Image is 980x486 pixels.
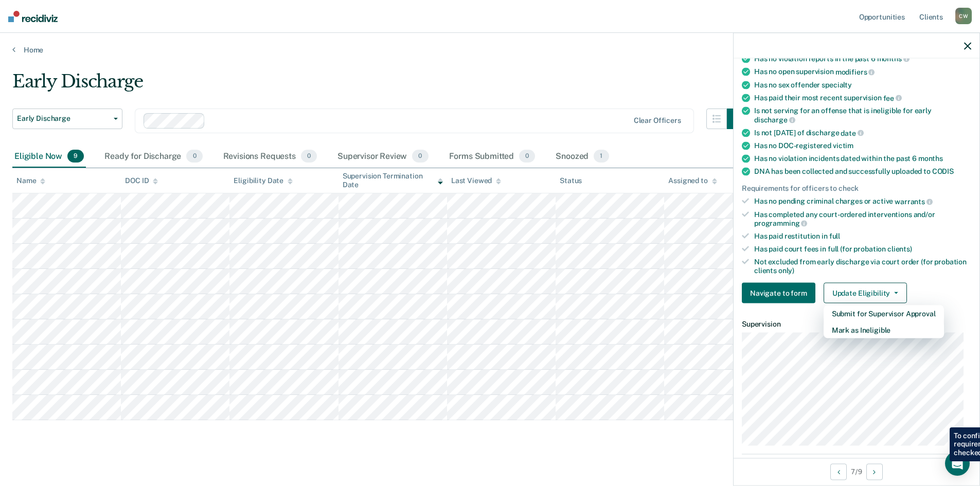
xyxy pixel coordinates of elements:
[754,244,971,253] div: Has paid court fees in full (for probation
[519,150,535,163] span: 0
[955,8,972,24] div: C W
[754,106,971,124] div: Is not serving for an offense that is ineligible for early
[554,146,611,168] div: Snoozed
[742,320,971,329] dt: Supervision
[833,141,853,150] span: victim
[447,146,538,168] div: Forms Submitted
[754,232,971,241] div: Has paid restitution in
[754,93,971,102] div: Has paid their most recent supervision
[829,232,840,240] span: full
[451,176,501,185] div: Last Viewed
[918,154,943,163] span: months
[234,176,293,185] div: Eligibility Date
[835,67,875,76] span: modifiers
[742,283,815,303] button: Navigate to form
[335,146,431,168] div: Supervisor Review
[12,146,86,168] div: Eligible Now
[932,167,954,175] span: CODIS
[883,94,902,102] span: fee
[343,172,443,189] div: Supervision Termination Date
[754,67,971,77] div: Has no open supervision
[594,150,609,163] span: 1
[754,210,971,227] div: Has completed any court-ordered interventions and/or
[824,322,944,338] button: Mark as Ineligible
[412,150,428,163] span: 0
[67,150,84,163] span: 9
[668,176,717,185] div: Assigned to
[754,128,971,137] div: Is not [DATE] of discharge
[895,197,933,205] span: warrants
[754,167,971,176] div: DNA has been collected and successfully uploaded to
[754,219,807,227] span: programming
[16,176,45,185] div: Name
[754,257,971,275] div: Not excluded from early discharge via court order (for probation clients
[186,150,202,163] span: 0
[778,266,794,274] span: only)
[8,11,58,22] img: Recidiviz
[754,80,971,89] div: Has no sex offender
[754,54,971,63] div: Has no violation reports in the past 6
[887,244,912,253] span: clients)
[754,115,795,123] span: discharge
[12,45,968,55] a: Home
[560,176,582,185] div: Status
[102,146,204,168] div: Ready for Discharge
[125,176,158,185] div: DOC ID
[12,71,747,100] div: Early Discharge
[634,116,681,125] div: Clear officers
[841,129,863,137] span: date
[734,458,979,485] div: 7 / 9
[824,305,944,322] button: Submit for Supervisor Approval
[877,55,910,63] span: months
[824,283,907,303] button: Update Eligibility
[822,80,852,88] span: specialty
[830,463,847,480] button: Previous Opportunity
[742,184,971,193] div: Requirements for officers to check
[221,146,319,168] div: Revisions Requests
[945,451,970,476] div: Open Intercom Messenger
[301,150,317,163] span: 0
[742,283,819,303] a: Navigate to form link
[866,463,883,480] button: Next Opportunity
[17,114,110,123] span: Early Discharge
[754,197,971,206] div: Has no pending criminal charges or active
[754,154,971,163] div: Has no violation incidents dated within the past 6
[754,141,971,150] div: Has no DOC-registered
